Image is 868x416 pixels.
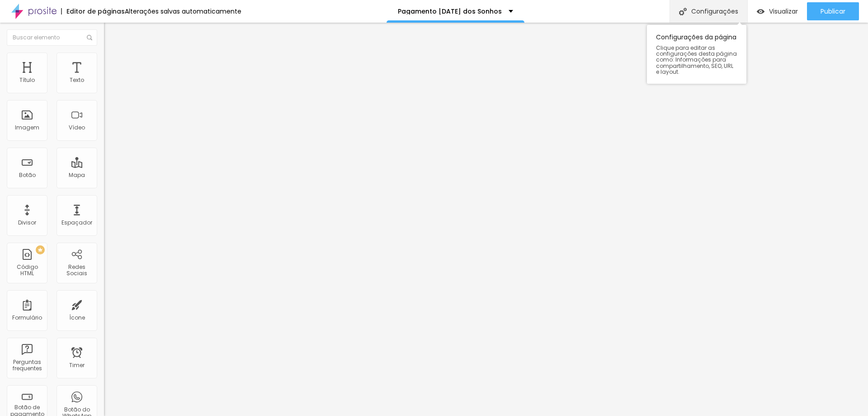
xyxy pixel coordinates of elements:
div: Editor de páginas [61,8,125,14]
img: view-1.svg [757,8,764,15]
div: Divisor [18,220,36,226]
img: Icone [679,8,687,15]
input: Buscar elemento [7,29,97,46]
div: Ícone [69,315,85,321]
div: Mapa [69,172,85,178]
span: Publicar [821,8,845,15]
div: Formulário [12,315,42,321]
div: Espaçador [61,220,92,226]
div: Texto [70,77,84,83]
div: Configurações da página [647,25,746,84]
div: Vídeo [69,124,85,131]
div: Timer [69,362,85,368]
div: Título [19,77,35,83]
p: Pagamento [DATE] dos Sonhos [398,8,502,14]
span: Clique para editar as configurações desta página como: Informações para compartilhamento, SEO, UR... [656,45,737,75]
iframe: Editor [104,23,868,416]
img: Icone [87,35,92,40]
div: Alterações salvas automaticamente [125,8,241,14]
div: Código HTML [9,264,45,277]
button: Publicar [807,2,859,20]
div: Imagem [15,124,39,131]
div: Botão [19,172,36,178]
span: Visualizar [769,8,798,15]
button: Visualizar [748,2,807,20]
div: Perguntas frequentes [9,359,45,372]
div: Redes Sociais [59,264,94,277]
